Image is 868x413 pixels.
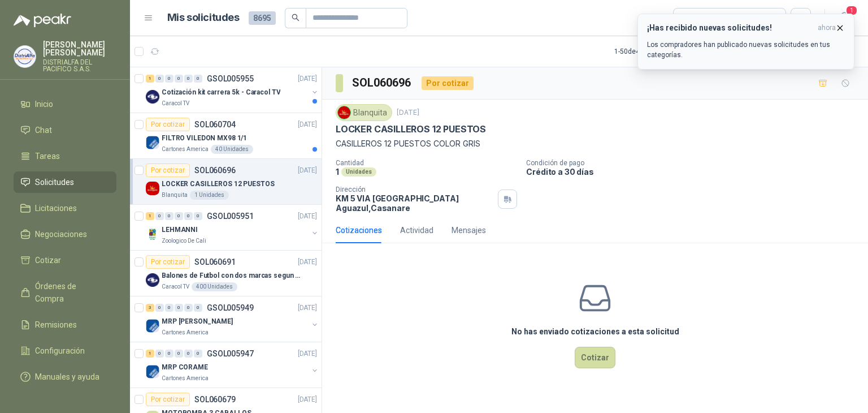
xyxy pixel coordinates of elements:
[526,159,863,167] p: Condición de pago
[511,325,679,338] h3: No has enviado cotizaciones a esta solicitud
[35,280,106,305] span: Órdenes de Compra
[834,8,854,28] button: 1
[146,90,159,104] img: Company Logo
[194,121,236,128] p: SOL060704
[146,365,159,378] img: Company Logo
[162,133,247,144] p: FILTRO VILEDON MX98 1/1
[162,328,209,337] p: Cartones America
[336,159,517,167] p: Cantidad
[162,179,275,190] p: LOCKER CASILLEROS 12 PUESTOS
[155,304,164,312] div: 0
[336,167,339,177] p: 1
[818,23,836,33] span: ahora
[338,106,350,119] img: Company Logo
[336,193,493,213] p: KM 5 VIA [GEOGRAPHIC_DATA] Aguazul , Casanare
[292,14,300,21] span: search
[146,75,154,83] div: 1
[207,75,254,83] p: GSOL005955
[146,347,319,383] a: 1 0 0 0 0 0 GSOL005947[DATE] Company LogoMRP CORAMECartones America
[211,145,253,154] div: 40 Unidades
[397,107,419,118] p: [DATE]
[146,273,159,287] img: Company Logo
[175,75,183,83] div: 0
[298,257,317,268] p: [DATE]
[35,98,53,110] span: Inicio
[162,191,188,200] p: Blanquita
[35,124,52,136] span: Chat
[341,167,376,177] div: Unidades
[162,225,198,235] p: LEHMANNI
[207,350,254,358] p: GSOL005947
[167,10,240,26] h1: Mis solicitudes
[162,236,206,246] p: Zoologico De Cali
[194,212,202,220] div: 0
[14,14,71,27] img: Logo peakr
[162,99,189,108] p: Caracol TV
[298,349,317,359] p: [DATE]
[146,227,159,241] img: Company Logo
[14,171,116,193] a: Solicitudes
[14,145,116,167] a: Tareas
[647,40,845,60] p: Los compradores han publicado nuevas solicitudes en tus categorías.
[43,41,116,57] p: [PERSON_NAME] [PERSON_NAME]
[298,303,317,313] p: [DATE]
[336,104,392,121] div: Blanquita
[165,304,173,312] div: 0
[207,212,254,220] p: GSOL005951
[175,350,183,358] div: 0
[35,319,77,331] span: Remisiones
[352,74,413,92] h3: SOL060696
[146,393,190,406] div: Por cotizar
[298,394,317,405] p: [DATE]
[146,182,159,195] img: Company Logo
[14,249,116,271] a: Cotizar
[845,5,858,16] span: 1
[194,395,236,403] p: SOL060679
[526,167,863,177] p: Crédito a 30 días
[14,340,116,362] a: Configuración
[146,301,319,337] a: 3 0 0 0 0 0 GSOL005949[DATE] Company LogoMRP [PERSON_NAME]Cartones America
[422,76,474,90] div: Por cotizar
[14,46,36,67] img: Company Logo
[14,314,116,335] a: Remisiones
[146,212,154,220] div: 1
[298,119,317,130] p: [DATE]
[249,11,276,25] span: 8695
[35,228,87,240] span: Negociaciones
[146,118,190,131] div: Por cotizar
[207,304,254,312] p: GSOL005949
[155,212,164,220] div: 0
[146,319,159,333] img: Company Logo
[637,14,854,70] button: ¡Has recibido nuevas solicitudes!ahora Los compradores han publicado nuevas solicitudes en tus ca...
[146,255,190,269] div: Por cotizar
[175,304,183,312] div: 0
[14,93,116,115] a: Inicio
[336,123,486,135] p: LOCKER CASILLEROS 12 PUESTOS
[298,165,317,176] p: [DATE]
[162,374,209,383] p: Cartones America
[336,137,854,150] p: CASILLEROS 12 PUESTOS COLOR GRIS
[184,350,193,358] div: 0
[35,345,85,357] span: Configuración
[146,136,159,149] img: Company Logo
[452,224,486,236] div: Mensajes
[575,347,615,368] button: Cotizar
[146,304,154,312] div: 3
[614,42,688,61] div: 1 - 50 de 4842
[165,350,173,358] div: 0
[162,316,233,327] p: MRP [PERSON_NAME]
[184,212,193,220] div: 0
[146,164,190,177] div: Por cotizar
[165,212,173,220] div: 0
[400,224,433,236] div: Actividad
[35,150,60,162] span: Tareas
[194,350,202,358] div: 0
[130,159,322,205] a: Por cotizarSOL060696[DATE] Company LogoLOCKER CASILLEROS 12 PUESTOSBlanquita1 Unidades
[192,282,237,291] div: 400 Unidades
[14,197,116,219] a: Licitaciones
[336,186,493,193] p: Dirección
[194,258,236,266] p: SOL060691
[14,119,116,141] a: Chat
[162,282,189,291] p: Caracol TV
[336,224,382,236] div: Cotizaciones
